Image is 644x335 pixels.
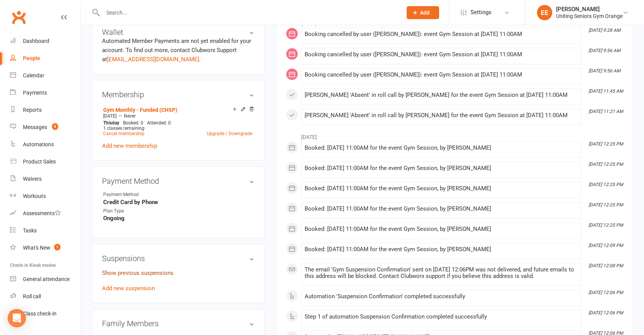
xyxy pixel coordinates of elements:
[556,6,623,13] div: [PERSON_NAME]
[101,7,397,18] input: Search...
[23,107,42,113] div: Reports
[10,271,81,288] a: General attendance kiosk mode
[10,101,81,119] a: Reports
[103,208,166,215] div: Plan Type
[102,90,254,99] h3: Membership
[23,38,49,44] div: Dashboard
[23,245,50,251] div: What's New
[305,266,578,279] div: The email 'Gym Suspension Confirmation' sent on [DATE] 12:06PM was not delivered, and future emai...
[589,202,623,208] i: [DATE] 12:25 PM
[103,131,144,136] a: Cancel membership
[101,120,121,126] div: day
[10,222,81,239] a: Tasks
[10,67,81,84] a: Calendar
[23,124,47,130] div: Messages
[23,293,41,299] div: Roll call
[10,50,81,67] a: People
[124,113,136,119] span: Never
[589,162,623,167] i: [DATE] 12:25 PM
[102,270,174,276] a: Show previous suspensions
[23,55,40,61] div: People
[10,153,81,170] a: Product Sales
[103,191,166,198] div: Payment Method
[23,310,57,317] div: Class check-in
[102,177,254,185] h3: Payment Method
[23,176,42,182] div: Waivers
[103,120,112,126] span: This
[103,113,117,119] span: [DATE]
[102,28,254,36] h3: Wallet
[23,141,54,147] div: Automations
[8,309,26,327] div: Open Intercom Messenger
[305,165,578,172] div: Booked: [DATE] 11:00AM for the event Gym Session, by [PERSON_NAME]
[305,226,578,232] div: Booked: [DATE] 11:00AM for the event Gym Session, by [PERSON_NAME]
[589,290,623,295] i: [DATE] 12:06 PM
[102,254,254,263] h3: Suspensions
[9,8,28,27] a: Clubworx
[23,227,37,234] div: Tasks
[10,170,81,188] a: Waivers
[537,5,552,20] div: EE
[305,293,578,300] div: Automation 'Suspension Confirmation' completed successfully
[305,112,578,119] div: [PERSON_NAME] 'Absent' in roll call by [PERSON_NAME] for the event Gym Session at [DATE] 11:00AM
[305,206,578,212] div: Booked: [DATE] 11:00AM for the event Gym Session, by [PERSON_NAME]
[103,215,254,222] strong: Ongoing
[23,193,46,199] div: Workouts
[589,243,623,248] i: [DATE] 12:09 PM
[52,123,58,130] span: 9
[556,13,623,20] div: Uniting Seniors Gym Orange
[10,239,81,257] a: What's New1
[286,129,623,141] li: [DATE]
[305,72,578,78] div: Booking cancelled by user ([PERSON_NAME]): event Gym Session at [DATE] 11:00AM
[54,244,60,250] span: 1
[103,107,177,113] a: Gym Monthly - Funded (CHSP)
[589,182,623,187] i: [DATE] 12:25 PM
[305,92,578,98] div: [PERSON_NAME] 'Absent' in roll call by [PERSON_NAME] for the event Gym Session at [DATE] 11:00AM
[10,84,81,101] a: Payments
[589,48,620,53] i: [DATE] 9:56 AM
[305,185,578,192] div: Booked: [DATE] 11:00AM for the event Gym Session, by [PERSON_NAME]
[589,222,623,228] i: [DATE] 12:25 PM
[407,6,439,19] button: Add
[420,10,430,16] span: Add
[102,142,157,149] a: Add new membership
[10,136,81,153] a: Automations
[10,33,81,50] a: Dashboard
[207,131,252,136] a: Upgrade / Downgrade
[10,305,81,322] a: Class kiosk mode
[102,38,251,63] no-payment-system: Automated Member Payments are not yet enabled for your account. To find out more, contact Clubwor...
[102,285,155,292] a: Add new suspension
[10,188,81,205] a: Workouts
[23,72,44,78] div: Calendar
[589,68,620,74] i: [DATE] 9:56 AM
[23,159,56,165] div: Product Sales
[589,141,623,147] i: [DATE] 12:25 PM
[305,246,578,253] div: Booked: [DATE] 11:00AM for the event Gym Session, by [PERSON_NAME]
[103,126,144,131] span: 1 classes remaining
[101,113,254,119] div: —
[10,205,81,222] a: Assessments
[147,120,171,126] span: Attended: 0
[305,51,578,58] div: Booking cancelled by user ([PERSON_NAME]): event Gym Session at [DATE] 11:00AM
[10,119,81,136] a: Messages 9
[589,109,623,114] i: [DATE] 11:21 AM
[103,199,254,206] strong: Credit Card by Phone
[305,314,578,320] div: Step 1 of automation Suspension Confirmation completed successfully
[589,263,623,268] i: [DATE] 12:08 PM
[10,288,81,305] a: Roll call
[470,4,492,21] span: Settings
[589,310,623,315] i: [DATE] 12:06 PM
[589,28,620,33] i: [DATE] 9:28 AM
[23,90,47,96] div: Payments
[123,120,143,126] span: Booked: 0
[107,56,199,63] a: [EMAIL_ADDRESS][DOMAIN_NAME]
[305,145,578,151] div: Booked: [DATE] 11:00AM for the event Gym Session, by [PERSON_NAME]
[23,276,70,282] div: General attendance
[589,88,623,94] i: [DATE] 11:45 AM
[305,31,578,38] div: Booking cancelled by user ([PERSON_NAME]): event Gym Session at [DATE] 11:00AM
[102,319,254,328] h3: Family Members
[23,210,61,216] div: Assessments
